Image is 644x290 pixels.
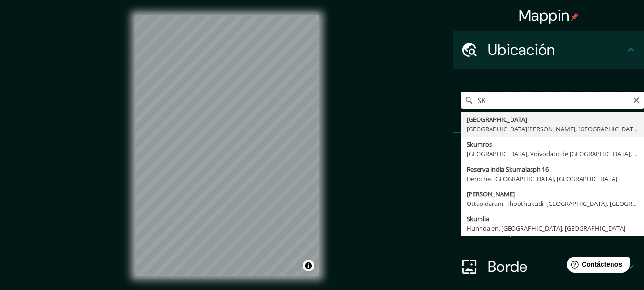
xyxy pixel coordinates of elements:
[453,209,644,247] div: Disposición
[461,92,644,109] input: Elige tu ciudad o zona
[467,224,625,233] font: Hunndalen, [GEOGRAPHIC_DATA], [GEOGRAPHIC_DATA]
[453,31,644,69] div: Ubicación
[135,15,319,276] canvas: Mapa
[453,171,644,209] div: Estilo
[488,40,555,60] font: Ubicación
[453,133,644,171] div: Patas
[559,253,634,279] iframe: Lanzador de widgets de ayuda
[467,215,489,223] font: Skumlia
[571,13,579,21] img: pin-icon.png
[519,5,570,25] font: Mappin
[488,257,528,277] font: Borde
[467,174,617,183] font: Deroche, [GEOGRAPHIC_DATA], [GEOGRAPHIC_DATA]
[467,125,639,133] font: [GEOGRAPHIC_DATA][PERSON_NAME], [GEOGRAPHIC_DATA]
[303,260,314,271] button: Activar o desactivar atribución
[467,140,492,149] font: Skumros
[467,190,515,198] font: [PERSON_NAME]
[467,165,549,173] font: Reserva india Skumalasph 16
[467,115,527,124] font: [GEOGRAPHIC_DATA]
[633,95,640,104] button: Claro
[453,247,644,286] div: Borde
